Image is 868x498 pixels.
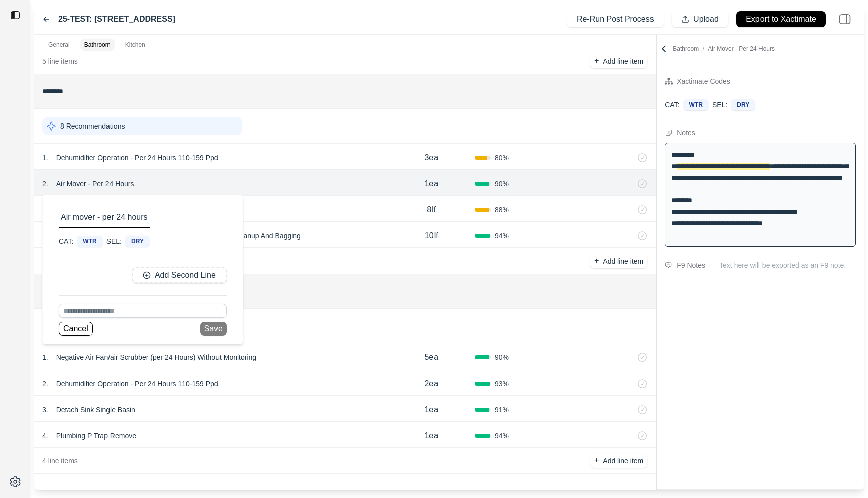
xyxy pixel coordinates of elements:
p: 10lf [425,230,438,242]
span: / [699,45,708,52]
div: Xactimate Codes [677,75,730,87]
p: 1ea [424,178,438,190]
span: 90 % [495,179,509,189]
button: Cancel [59,322,93,336]
p: 8 Recommendations [60,121,125,131]
p: + [594,455,599,466]
p: Upload [693,14,719,25]
button: Upload [672,11,728,27]
p: + [594,255,599,267]
p: Re-Run Post Process [577,14,654,25]
p: CAT: [59,236,73,246]
button: Add Second Line [132,267,227,283]
div: DRY [731,99,755,110]
p: 3 . [42,405,48,415]
p: 2 . [42,379,48,389]
p: Text here will be exported as an F9 note. [719,260,856,270]
p: Negative Air Fan/air Scrubber (per 24 Hours) Without Monitoring [52,350,260,364]
div: F9 Notes [677,259,705,271]
p: 4 line items [42,456,78,466]
button: +Add line item [590,54,647,68]
button: Re-Run Post Process [567,11,664,27]
div: DRY [126,236,149,247]
span: 91 % [495,405,509,415]
div: WTR [684,99,708,110]
p: Dehumidifier Operation - Per 24 Hours 110-159 Ppd [52,151,223,165]
p: Detach Sink Single Basin [52,403,139,417]
p: Add line item [603,56,643,66]
p: + [594,55,599,67]
p: 5ea [424,351,438,363]
p: Bathroom [673,45,775,53]
p: Air mover - per 24 hours [59,211,150,223]
p: 2 . [42,179,48,189]
p: 2ea [424,378,438,390]
p: 1ea [424,430,438,442]
img: toggle sidebar [10,10,20,20]
p: Kitchen [125,41,145,49]
span: 94 % [495,231,509,241]
span: 93 % [495,379,509,389]
p: 1ea [424,404,438,416]
p: 8lf [427,204,436,216]
p: SEL: [712,100,727,110]
span: 94 % [495,431,509,441]
p: Plumbing P Trap Remove [52,429,140,443]
p: 1 . [42,352,48,362]
p: 4 . [42,431,48,441]
p: Export to Xactimate [746,14,816,25]
p: Add Second Line [155,270,216,281]
img: right-panel.svg [834,8,856,30]
span: 90 % [495,352,509,362]
p: SEL: [106,236,122,246]
div: WTR [77,236,102,247]
p: 1 . [42,153,48,163]
p: 5 line items [42,56,78,66]
p: Bathroom [84,41,111,49]
label: 25-TEST: [STREET_ADDRESS] [58,13,175,25]
span: Air Mover - Per 24 Hours [708,45,775,52]
p: Air Mover - Per 24 Hours [52,177,138,191]
p: CAT: [665,100,679,110]
div: Notes [677,127,695,139]
p: Dehumidifier Operation - Per 24 Hours 110-159 Ppd [52,377,223,391]
button: +Add line item [590,254,647,268]
img: comment [665,262,672,268]
p: 3ea [424,152,438,164]
button: +Add line item [590,454,647,468]
span: 88 % [495,205,509,215]
button: Export to Xactimate [736,11,826,27]
p: Add line item [603,456,643,466]
p: Add line item [603,256,643,266]
span: 80 % [495,153,509,163]
p: General [48,41,70,49]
